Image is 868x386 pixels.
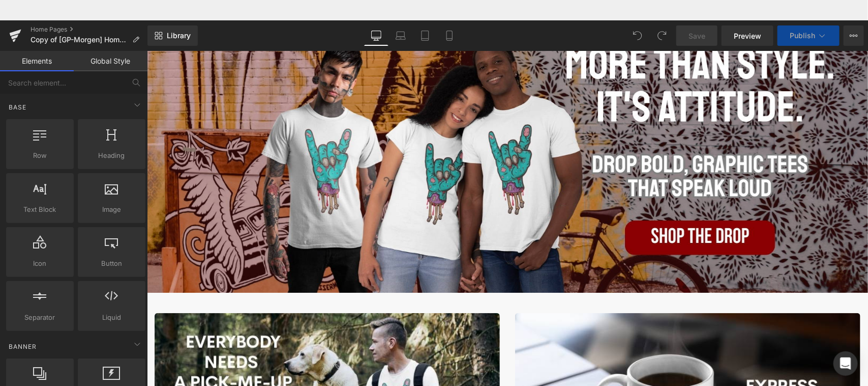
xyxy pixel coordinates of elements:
span: Heading [81,150,142,161]
button: Publish [777,25,840,46]
span: Banner [8,342,38,351]
span: Icon [9,258,71,269]
span: Separator [9,312,71,323]
button: Redo [652,25,672,46]
span: Publish [790,32,815,40]
span: Save [689,31,705,41]
span: Liquid [81,312,142,323]
span: Copy of [GP-Morgen] Home Page - [DATE] 20:24:29 [31,36,128,44]
span: Base [8,102,27,112]
div: Open Intercom Messenger [833,351,858,376]
button: Undo [627,25,648,46]
a: Home Pages [31,25,147,34]
a: Desktop [364,25,388,46]
button: More [844,25,864,46]
a: Mobile [437,25,462,46]
span: Row [9,150,71,161]
a: Global Style [74,51,147,71]
a: Laptop [388,25,413,46]
span: Library [167,31,191,40]
a: Tablet [413,25,437,46]
span: Image [81,204,142,215]
span: Preview [734,31,761,41]
a: New Library [147,25,198,46]
span: Text Block [9,204,71,215]
a: Preview [722,25,773,46]
span: Button [81,258,142,269]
